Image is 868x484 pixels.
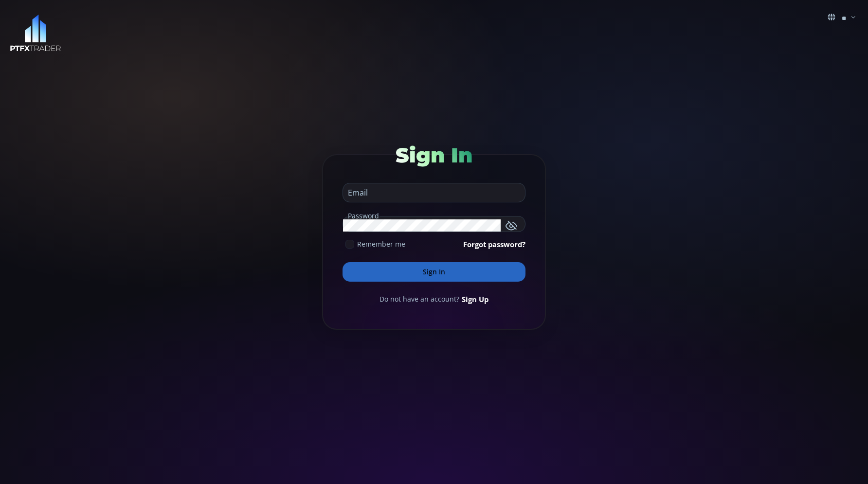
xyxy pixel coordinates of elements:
[357,239,405,249] span: Remember me
[462,294,488,305] a: Sign Up
[343,294,525,305] div: Do not have an account?
[10,15,61,52] img: LOGO
[343,262,525,282] button: Sign In
[396,143,472,168] span: Sign In
[463,239,525,250] a: Forgot password?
